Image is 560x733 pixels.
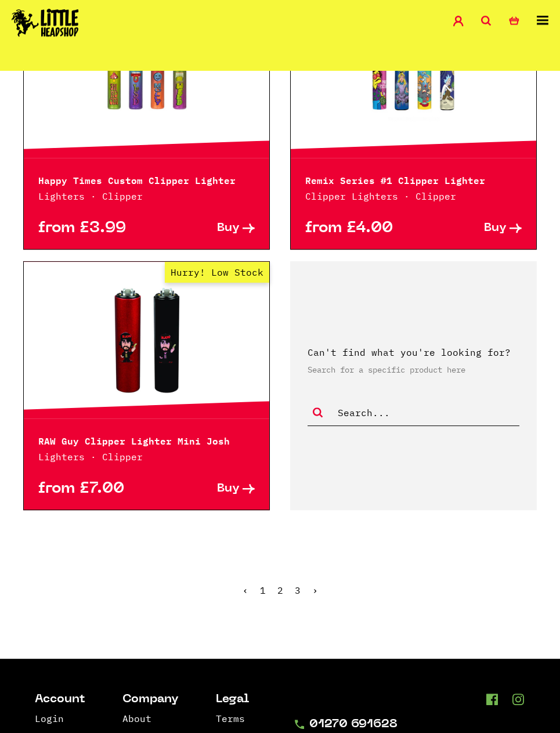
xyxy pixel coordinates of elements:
[260,584,266,596] a: 1
[414,222,522,234] a: Buy
[308,345,519,359] p: Can't find what you're looking for?
[146,222,254,234] a: Buy
[38,172,255,186] p: Happy Times Custom Clipper Lighter
[35,713,64,724] a: Login
[217,222,240,234] span: Buy
[216,694,256,706] li: Legal
[484,222,507,234] span: Buy
[35,694,85,706] li: Account
[24,282,269,398] a: Hurry! Low Stock
[165,262,269,283] span: Hurry! Low Stock
[305,222,413,234] p: from £4.00
[38,189,255,203] p: Lighters · Clipper
[291,21,536,138] a: Hurry! Low Stock
[217,483,240,495] span: Buy
[216,713,245,724] a: Terms
[294,718,525,731] a: 01270 691628
[38,450,255,464] p: Lighters · Clipper
[38,433,255,447] p: RAW Guy Clipper Lighter Mini Josh
[337,405,519,420] input: Search...
[312,586,318,595] li: Next »
[308,363,519,376] p: Search for a specific product here
[277,584,283,596] a: 2
[122,713,151,724] a: About
[295,584,301,596] span: 3
[38,222,146,234] p: from £3.99
[146,483,254,495] a: Buy
[312,584,318,596] span: ›
[243,584,248,596] a: « Previous
[38,483,146,495] p: from £7.00
[122,694,179,706] li: Company
[12,9,79,37] img: Little Head Shop Logo
[305,189,522,203] p: Clipper Lighters · Clipper
[305,172,522,186] p: Remix Series #1 Clipper Lighter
